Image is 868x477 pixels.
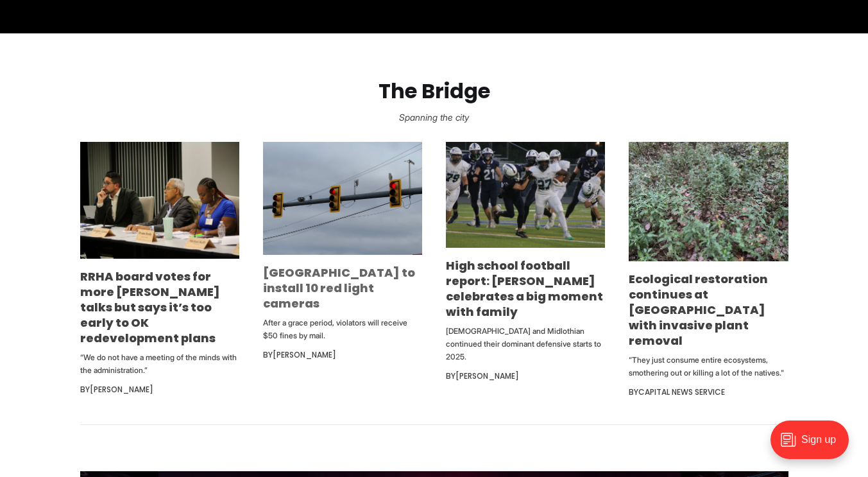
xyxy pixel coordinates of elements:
a: Capital News Service [638,386,725,397]
div: By [446,369,605,384]
a: High school football report: [PERSON_NAME] celebrates a big moment with family [446,257,603,320]
img: High school football report: Atlee's Dewey celebrates a big moment with family [446,142,605,248]
a: [PERSON_NAME] [90,384,153,395]
a: [PERSON_NAME] [455,370,519,381]
iframe: portal-trigger [760,414,868,477]
h2: The Bridge [21,80,847,103]
p: “They just consume entire ecosystems, smothering out or killing a lot of the natives." [629,354,788,379]
div: By [629,385,788,400]
p: [DEMOGRAPHIC_DATA] and Midlothian continued their dominant defensive starts to 2025. [446,325,605,363]
a: [GEOGRAPHIC_DATA] to install 10 red light cameras [263,265,415,311]
img: Richmond to install 10 red light cameras [263,142,422,255]
p: Spanning the city [21,108,847,126]
img: RRHA board votes for more Gilpin talks but says it’s too early to OK redevelopment plans [80,142,239,259]
p: After a grace period, violators will receive $50 fines by mail. [263,317,422,342]
img: Ecological restoration continues at Chapel Island with invasive plant removal [629,142,788,261]
div: By [263,347,422,363]
a: Ecological restoration continues at [GEOGRAPHIC_DATA] with invasive plant removal [629,271,768,349]
p: “We do not have a meeting of the minds with the administration.” [80,351,239,377]
div: By [80,382,239,397]
a: [PERSON_NAME] [273,349,336,360]
a: RRHA board votes for more [PERSON_NAME] talks but says it’s too early to OK redevelopment plans [80,268,220,346]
